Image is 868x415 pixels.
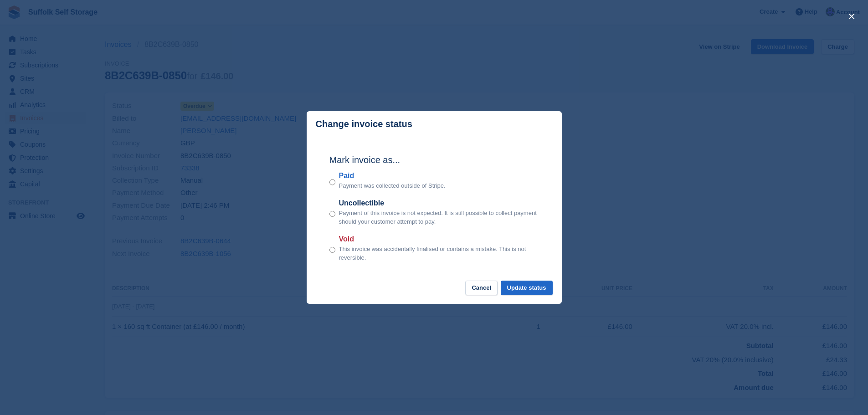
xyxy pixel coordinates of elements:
p: Payment of this invoice is not expected. It is still possible to collect payment should your cust... [339,209,539,226]
h2: Mark invoice as... [329,153,539,167]
label: Paid [339,170,446,181]
p: This invoice was accidentally finalised or contains a mistake. This is not reversible. [339,245,539,262]
button: Cancel [465,281,498,296]
p: Change invoice status [316,119,412,129]
label: Void [339,234,539,245]
button: Update status [501,281,553,296]
p: Payment was collected outside of Stripe. [339,181,446,190]
label: Uncollectible [339,198,539,209]
button: close [844,9,859,24]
